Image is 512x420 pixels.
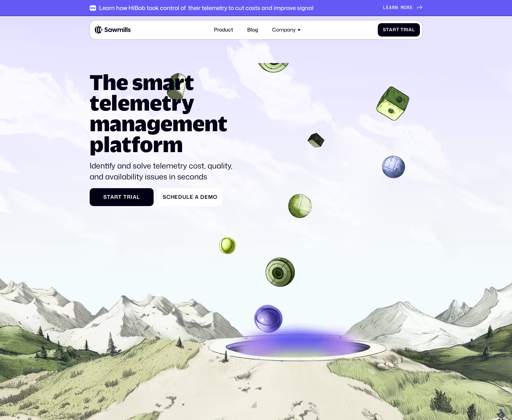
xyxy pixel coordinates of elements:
[195,194,199,200] span: a
[166,194,171,200] span: c
[386,27,389,33] span: t
[404,27,407,33] span: r
[110,194,114,200] span: a
[396,27,399,33] span: t
[383,5,422,11] a: Learnmore
[393,27,396,33] span: r
[272,27,296,33] div: Company
[401,27,404,33] span: T
[127,194,131,200] span: r
[412,27,415,33] span: l
[123,194,127,200] span: T
[133,194,137,200] span: a
[99,5,314,12] div: Learn how HiBob took control of their telemetry to cut costs and improve signal
[401,5,404,11] span: m
[407,5,410,11] span: r
[90,160,238,182] p: Identify and solve telemetry cost, quality, and availability issues in seconds
[107,194,111,200] span: t
[190,194,193,200] span: e
[389,27,393,33] span: a
[407,27,408,33] span: i
[404,5,407,11] span: o
[131,194,133,200] span: i
[213,194,218,200] span: o
[158,188,223,206] a: ScheduleaDemo
[204,194,208,200] span: e
[114,194,118,200] span: r
[182,194,186,200] span: u
[171,194,175,200] span: h
[383,5,386,11] span: L
[175,194,178,200] span: e
[118,194,122,200] span: t
[103,194,107,200] span: S
[410,5,413,11] span: e
[243,23,262,37] a: Blog
[186,194,190,200] span: l
[392,5,395,11] span: r
[383,27,386,33] span: S
[408,27,412,33] span: a
[208,194,213,200] span: m
[389,5,392,11] span: a
[137,194,140,200] span: l
[210,23,237,37] a: Product
[268,23,304,37] div: Company
[178,194,182,200] span: d
[90,188,154,206] a: StartTrial
[378,23,420,36] a: StartTrial
[200,194,204,200] span: D
[386,5,389,11] span: e
[395,5,398,11] span: n
[90,72,238,155] h1: The smart telemetry management platform
[163,194,166,200] span: S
